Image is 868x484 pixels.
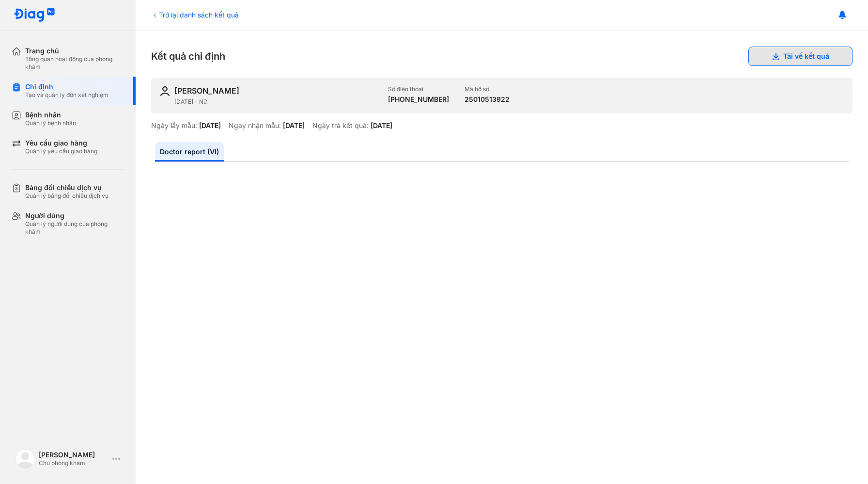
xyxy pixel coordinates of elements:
div: Trang chủ [25,47,124,55]
div: Yêu cầu giao hàng [25,139,97,147]
div: Ngày trả kết quả: [312,121,369,130]
div: Tạo và quản lý đơn xét nghiệm [25,91,108,99]
div: [PERSON_NAME] [39,451,108,459]
div: [DATE] [199,121,221,130]
div: Quản lý bệnh nhân [25,119,76,127]
div: Tổng quan hoạt động của phòng khám [25,55,124,71]
div: Quản lý người dùng của phòng khám [25,220,124,236]
div: Bảng đối chiếu dịch vụ [25,183,108,192]
div: [PHONE_NUMBER] [388,95,449,104]
div: Mã hồ sơ [465,85,510,93]
div: 25010513922 [465,95,510,104]
div: [PERSON_NAME] [174,85,239,96]
img: user-icon [159,85,170,97]
a: Doctor report (VI) [155,142,224,161]
img: logo [15,449,35,468]
div: Quản lý bảng đối chiếu dịch vụ [25,192,108,200]
div: Số điện thoại [388,85,449,93]
div: Ngày lấy mẫu: [151,121,197,130]
div: Người dùng [25,211,124,220]
div: Trở lại danh sách kết quả [151,10,239,20]
div: Quản lý yêu cầu giao hàng [25,147,97,155]
button: Tải về kết quả [748,47,852,66]
img: logo [14,8,55,23]
div: [DATE] - Nữ [174,98,380,106]
div: Chủ phòng khám [39,459,108,467]
div: Ngày nhận mẫu: [229,121,281,130]
div: [DATE] [371,121,392,130]
div: [DATE] [283,121,305,130]
div: Bệnh nhân [25,111,76,119]
div: Kết quả chỉ định [151,47,852,66]
div: Chỉ định [25,82,108,91]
